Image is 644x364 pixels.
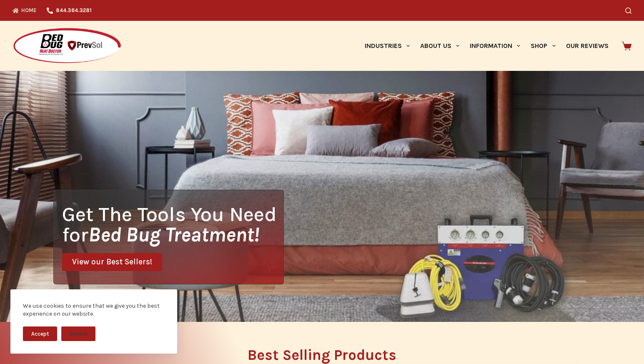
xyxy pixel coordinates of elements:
[53,348,591,362] h2: Best Selling Products
[23,326,57,341] button: Accept
[359,21,614,71] nav: Primary
[415,21,464,71] a: About Us
[88,223,259,246] i: Bed Bug Treatment!
[62,253,162,271] a: View our Best Sellers!
[359,21,415,71] a: Industries
[561,21,614,71] a: Our Reviews
[13,28,122,65] img: Prevsol/Bed Bug Heat Doctor
[23,302,165,318] div: We use cookies to ensure that we give you the best experience on our website.
[62,204,283,245] h1: Get The Tools You Need for
[625,8,631,14] button: Search
[72,258,152,266] span: View our Best Sellers!
[465,21,526,71] a: Information
[61,326,95,341] button: Decline
[526,21,561,71] a: Shop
